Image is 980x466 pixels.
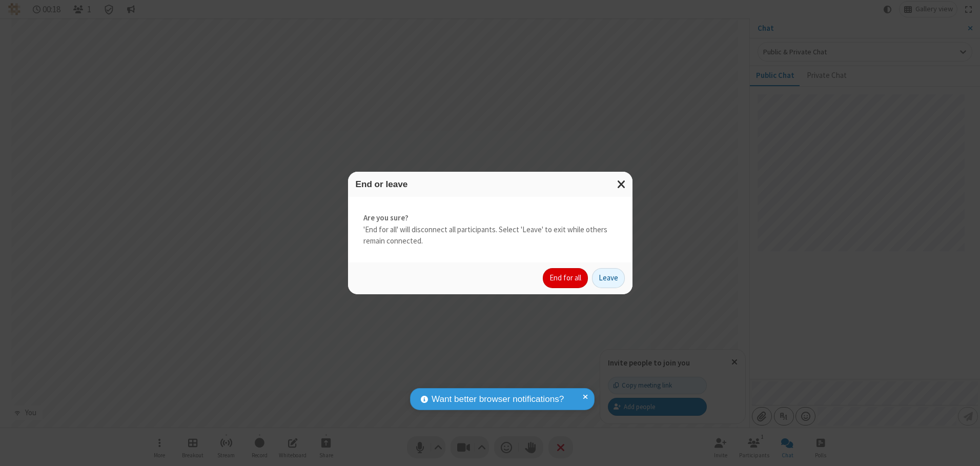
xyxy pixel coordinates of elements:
strong: Are you sure? [363,212,617,224]
span: Want better browser notifications? [432,393,564,406]
button: Leave [592,268,625,289]
div: 'End for all' will disconnect all participants. Select 'Leave' to exit while others remain connec... [348,197,632,262]
button: Close modal [611,172,632,197]
h3: End or leave [356,179,625,189]
button: End for all [543,268,588,289]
